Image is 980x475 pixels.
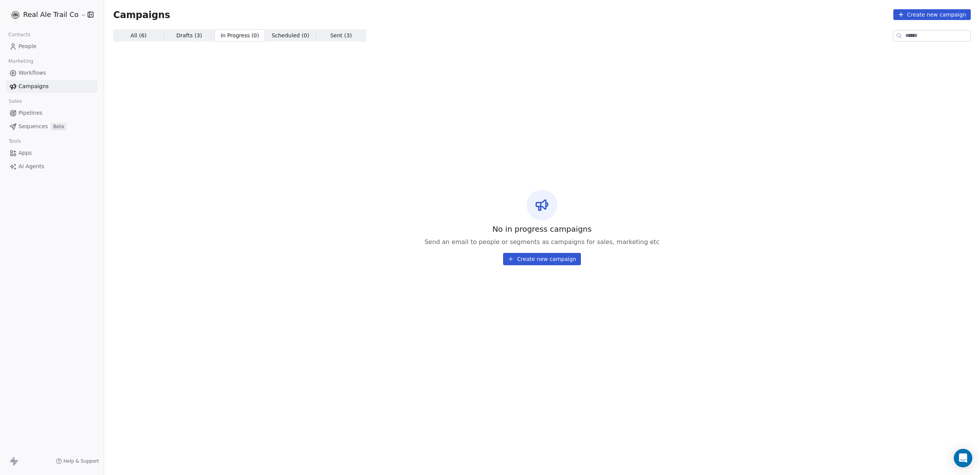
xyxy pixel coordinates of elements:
span: Apps [18,149,32,157]
span: Tools [5,135,24,147]
span: Marketing [5,55,37,67]
a: Campaigns [6,80,97,93]
span: Scheduled ( 0 ) [272,32,309,40]
span: All ( 6 ) [131,32,147,40]
a: SequencesBeta [6,120,97,133]
a: Help & Support [56,458,99,464]
span: Campaigns [113,9,170,20]
span: AI Agents [18,162,44,171]
button: Create new campaign [503,253,581,265]
span: Contacts [5,29,34,40]
span: Workflows [18,69,46,77]
img: realaletrail-logo.png [11,10,20,19]
span: Campaigns [18,82,49,90]
span: Sequences [18,122,48,130]
span: No in progress campaigns [492,224,591,234]
button: Real Ale Trail Co [9,8,82,21]
span: Send an email to people or segments as campaigns for sales, marketing etc [425,237,659,247]
a: Apps [6,147,97,159]
span: Sales [5,95,25,107]
div: Open Intercom Messenger [954,449,972,467]
button: Create new campaign [893,9,971,20]
span: Beta [51,123,66,130]
span: People [18,42,37,50]
a: AI Agents [6,160,97,173]
span: Real Ale Trail Co [23,10,79,20]
span: Drafts ( 3 ) [176,32,202,40]
span: Help & Support [64,458,99,464]
span: Sent ( 3 ) [330,32,352,40]
span: Pipelines [18,109,42,117]
a: Workflows [6,67,97,79]
a: Pipelines [6,107,97,119]
a: People [6,40,97,53]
